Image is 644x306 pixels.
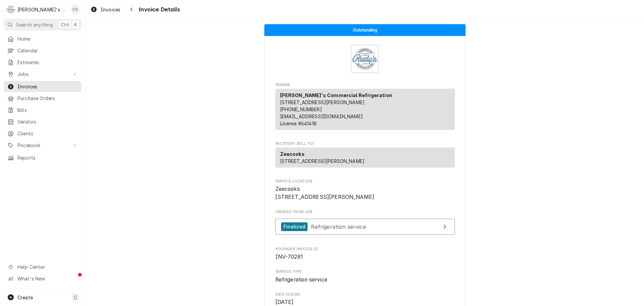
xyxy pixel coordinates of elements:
[17,295,33,300] span: Create
[4,57,82,68] a: Estimates
[351,45,379,73] img: Logo
[74,294,77,301] span: C
[4,116,82,127] a: Vendors
[17,142,68,149] span: Pricebook
[275,209,455,238] div: Created From Job
[126,4,137,15] button: Navigate back
[275,292,455,297] span: Date Issued
[275,82,455,88] span: Sender
[74,21,77,28] span: K
[16,21,53,28] span: Search anything
[17,6,67,13] div: [PERSON_NAME]'s Commercial Refrigeration
[280,92,392,98] strong: [PERSON_NAME]'s Commercial Refrigeration
[275,247,455,261] div: Roopairs Invoice ID
[4,19,82,31] button: Search anythingCtrlK
[280,151,305,157] strong: Zeecooks
[275,253,455,261] span: Roopairs Invoice ID
[275,141,455,146] span: Recipient (Bill To)
[275,82,455,133] div: Invoice Sender
[275,179,455,184] span: Service Location
[88,4,123,15] a: Invoices
[17,106,78,114] span: Bills
[275,209,455,215] span: Created From Job
[4,261,82,272] a: Go to Help Center
[6,5,15,14] div: R
[6,5,15,14] div: Rudy's Commercial Refrigeration's Avatar
[4,69,82,80] a: Go to Jobs
[17,275,77,282] span: What's New
[70,5,80,14] div: Christine Gutierrez's Avatar
[280,121,317,126] span: License # 641418
[275,186,375,200] span: Zeecooks [STREET_ADDRESS][PERSON_NAME]
[4,128,82,139] a: Clients
[4,140,82,151] a: Go to Pricebook
[275,89,455,130] div: Sender
[280,158,365,164] span: [STREET_ADDRESS][PERSON_NAME]
[4,33,82,44] a: Home
[137,5,179,14] span: Invoice Details
[275,254,303,260] span: INV-70281
[280,106,322,112] a: [PHONE_NUMBER]
[101,6,120,13] span: Invoices
[17,35,78,42] span: Home
[275,247,455,252] span: Roopairs Invoice ID
[275,276,455,284] span: Service Type
[280,99,365,105] span: [STREET_ADDRESS][PERSON_NAME]
[17,263,77,270] span: Help Center
[275,299,294,305] span: [DATE]
[61,21,69,28] span: Ctrl
[17,154,78,161] span: Reports
[281,222,308,231] div: Finalized
[17,59,78,66] span: Estimates
[4,152,82,163] a: Reports
[275,147,455,168] div: Recipient (Bill To)
[4,93,82,104] a: Purchase Orders
[280,114,363,119] a: [EMAIL_ADDRESS][DOMAIN_NAME]
[17,130,78,137] span: Clients
[353,28,377,32] span: Outstanding
[275,89,455,133] div: Sender
[4,104,82,116] a: Bills
[275,185,455,201] span: Service Location
[275,147,455,170] div: Recipient (Bill To)
[275,179,455,201] div: Service Location
[275,269,455,274] span: Service Type
[17,71,68,78] span: Jobs
[275,219,455,235] a: View Job
[275,141,455,171] div: Invoice Recipient
[275,269,455,283] div: Service Type
[4,81,82,92] a: Invoices
[17,95,78,102] span: Purchase Orders
[264,24,466,36] div: Status
[17,118,78,125] span: Vendors
[4,45,82,56] a: Calendar
[17,83,78,90] span: Invoices
[17,47,78,54] span: Calendar
[4,273,82,284] a: Go to What's New
[70,5,80,14] div: CG
[275,276,327,283] span: Refrigeration service
[311,223,366,230] span: Refrigeration service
